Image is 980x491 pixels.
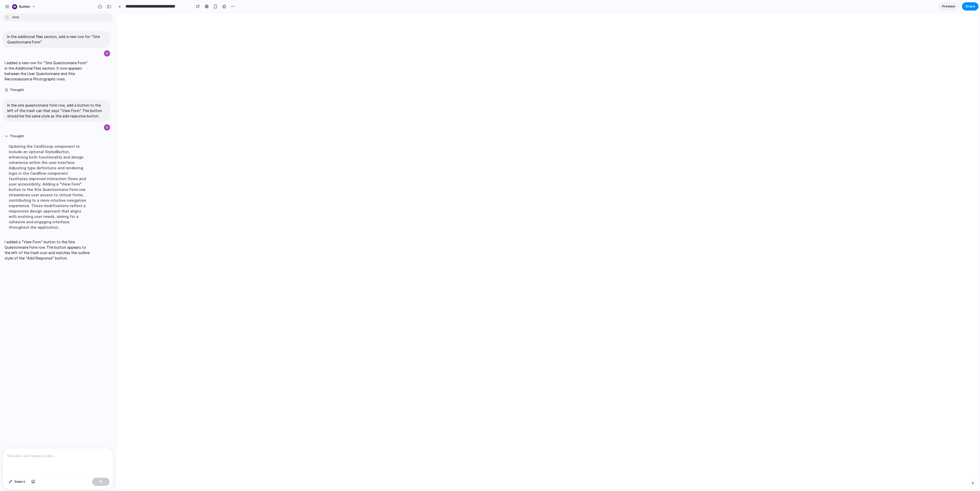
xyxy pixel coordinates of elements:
button: builder [10,3,38,11]
p: I added a new row for "Site Questionnaire Form" in the Additional Files section. It now appears b... [5,60,91,82]
button: Share [962,2,978,11]
span: Preview [942,4,955,9]
a: Preview [938,2,959,11]
span: Share [965,4,975,9]
button: Select [6,478,28,486]
div: Updating the CardGroup component to include an optional StyledButton, enhancing both functionalit... [5,141,91,233]
span: Select [14,479,25,484]
p: In the additional files section, add a new row for "Site Questionnaire Form" [7,34,105,45]
p: In the site quesitonnarie form row, add a button to the left of the trash can that says "View For... [7,103,105,119]
p: I added a "View Form" button to the Site Questionnaire Form row. The button appears to the left o... [5,239,91,261]
span: builder [19,4,30,9]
